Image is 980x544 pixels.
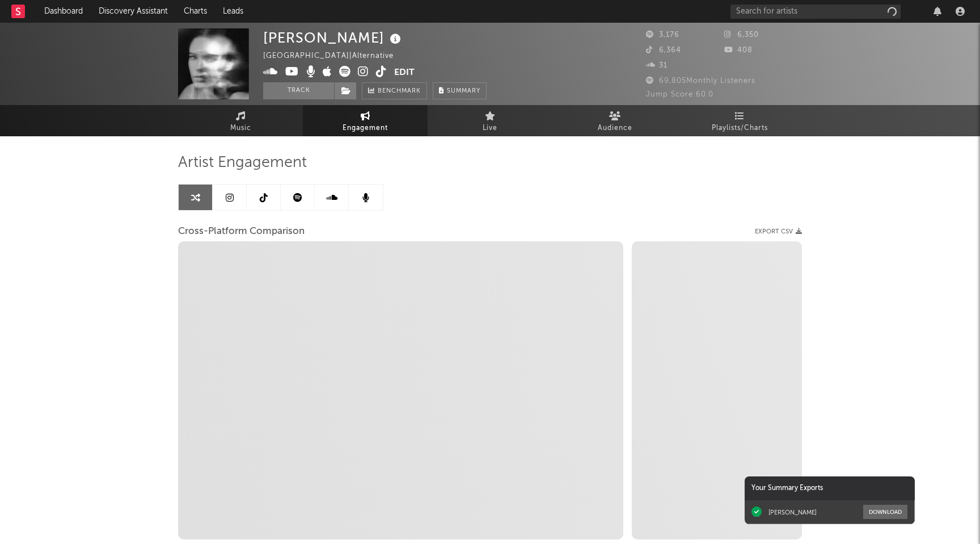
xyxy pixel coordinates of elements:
[378,85,421,98] span: Benchmark
[677,105,802,136] a: Playlists/Charts
[263,82,334,99] button: Track
[646,62,668,69] span: 31
[178,156,307,170] span: Artist Engagement
[433,82,487,99] button: Summary
[598,122,632,135] span: Audience
[428,105,552,136] a: Live
[552,105,677,136] a: Audience
[362,82,427,99] a: Benchmark
[343,122,388,135] span: Engagement
[712,122,768,135] span: Playlists/Charts
[483,122,497,135] span: Live
[178,105,303,136] a: Music
[768,508,817,516] div: [PERSON_NAME]
[447,88,480,94] span: Summary
[394,66,415,80] button: Edit
[646,47,681,54] span: 6,364
[263,49,420,63] div: [GEOGRAPHIC_DATA] | Alternative
[230,122,251,135] span: Music
[646,31,679,39] span: 3,176
[646,91,713,98] span: Jump Score: 60.0
[745,476,915,500] div: Your Summary Exports
[303,105,428,136] a: Engagement
[730,5,901,19] input: Search for artists
[178,225,305,238] span: Cross-Platform Comparison
[646,77,755,85] span: 69,805 Monthly Listeners
[724,31,759,39] span: 6,350
[724,47,753,54] span: 408
[863,505,907,519] button: Download
[755,228,802,235] button: Export CSV
[263,28,404,47] div: [PERSON_NAME]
